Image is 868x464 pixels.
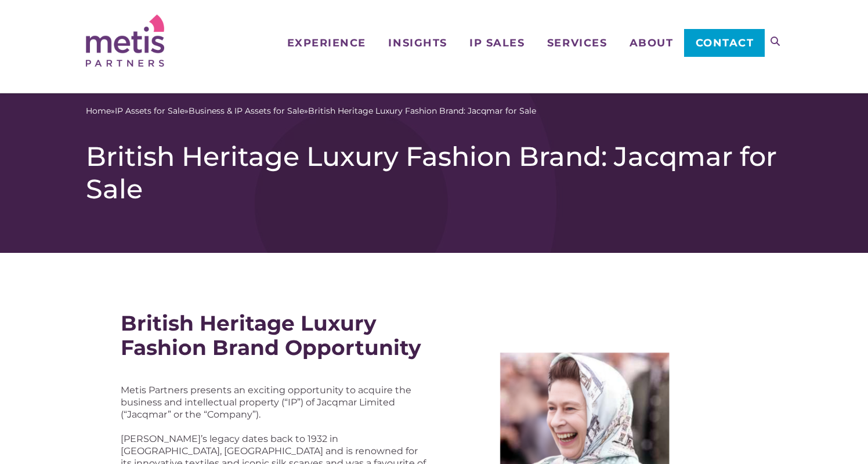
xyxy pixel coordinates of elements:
span: » » » [86,105,536,117]
a: Business & IP Assets for Sale [189,105,304,117]
span: Services [547,38,607,48]
h1: British Heritage Luxury Fashion Brand: Jacqmar for Sale [86,140,782,205]
span: Contact [696,38,754,48]
span: British Heritage Luxury Fashion Brand: Jacqmar for Sale [308,105,536,117]
span: Experience [287,38,366,48]
span: About [630,38,674,48]
a: IP Assets for Sale [115,105,185,117]
strong: British Heritage Luxury Fashion Brand Opportunity [121,310,421,360]
a: Home [86,105,111,117]
span: Insights [388,38,447,48]
p: Metis Partners presents an exciting opportunity to acquire the business and intellectual property... [121,384,428,420]
a: Contact [684,29,765,57]
span: IP Sales [469,38,525,48]
img: Metis Partners [86,14,164,67]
